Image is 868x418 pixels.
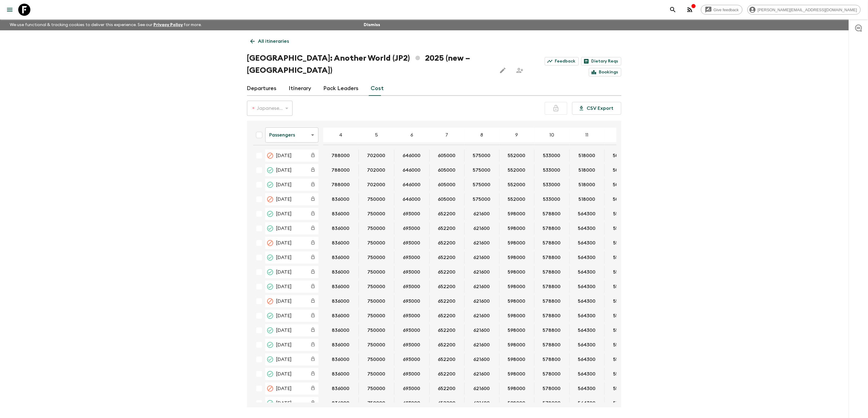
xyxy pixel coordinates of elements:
[325,222,357,234] button: 836000
[359,222,394,234] div: 22 Mar 2025; 5
[536,368,568,380] button: 578000
[501,179,533,191] button: 552000
[550,131,554,139] p: 10
[570,193,605,205] div: 11 Mar 2025; 11
[571,193,602,205] button: 518000
[266,268,274,276] svg: Completed
[394,251,430,264] div: 29 Mar 2025; 6
[501,353,533,366] button: 598000
[325,339,357,351] button: 836000
[359,193,394,205] div: 11 Mar 2025; 5
[396,368,428,380] button: 693000
[394,164,430,176] div: 15 Feb 2025; 6
[325,281,357,293] button: 836000
[571,237,603,249] button: 564300
[266,341,274,349] svg: Completed
[410,131,413,139] p: 6
[266,225,274,232] svg: Completed
[307,194,318,205] div: Costs are fixed. The departure date (11 Mar 2025) has passed
[606,208,638,220] button: 550000
[605,150,640,162] div: 18 Jan 2025; 12
[499,150,534,162] div: 18 Jan 2025; 9
[276,181,292,188] span: [DATE]
[394,208,430,220] div: 15 Mar 2025; 6
[431,251,463,264] button: 652200
[501,208,533,220] button: 598000
[466,339,497,351] button: 621600
[396,266,428,278] button: 693000
[323,208,359,220] div: 15 Mar 2025; 4
[605,208,640,220] div: 15 Mar 2025; 12
[499,251,534,264] div: 29 Mar 2025; 9
[606,164,639,176] button: 504000
[466,310,497,322] button: 621600
[465,251,499,264] div: 29 Mar 2025; 8
[536,383,568,395] button: 578000
[431,164,463,176] button: 605000
[534,193,570,205] div: 11 Mar 2025; 10
[605,179,640,191] div: 08 Mar 2025; 12
[501,237,533,249] button: 598000
[430,164,465,176] div: 15 Feb 2025; 7
[307,223,318,234] div: Costs are fixed. The departure date (22 Mar 2025) has passed
[394,179,430,191] div: 08 Mar 2025; 6
[536,222,568,234] button: 578800
[572,102,621,115] button: CSV Export
[605,222,640,234] div: 22 Mar 2025; 12
[747,5,861,15] div: [PERSON_NAME][EMAIL_ADDRESS][DOMAIN_NAME]
[606,150,639,162] button: 504000
[307,252,318,263] div: Costs are fixed. The departure date (29 Mar 2025) has passed
[534,208,570,220] div: 15 Mar 2025; 10
[360,353,393,366] button: 750000
[431,150,463,162] button: 605000
[396,339,428,351] button: 693000
[396,251,428,264] button: 693000
[360,281,393,293] button: 750000
[570,150,605,162] div: 18 Jan 2025; 11
[571,324,603,336] button: 564300
[431,281,463,293] button: 652200
[360,251,393,264] button: 750000
[265,126,318,143] div: Passengers
[501,339,533,351] button: 598000
[266,283,274,290] svg: Completed
[431,237,463,249] button: 652200
[571,310,603,322] button: 564300
[466,150,498,162] button: 575000
[606,266,638,278] button: 550000
[465,150,499,162] div: 18 Jan 2025; 8
[466,324,497,336] button: 621600
[323,251,359,264] div: 29 Mar 2025; 4
[324,81,359,96] a: Pack Leaders
[536,281,568,293] button: 578800
[325,310,357,322] button: 836000
[667,4,679,16] button: search adventures
[534,150,570,162] div: 18 Jan 2025; 10
[394,150,430,162] div: 18 Jan 2025; 6
[481,131,483,139] p: 8
[499,237,534,249] div: 25 Mar 2025; 9
[571,164,602,176] button: 518000
[359,179,394,191] div: 08 Mar 2025; 5
[253,129,265,141] div: Select all
[323,179,359,191] div: 08 Mar 2025; 4
[499,193,534,205] div: 11 Mar 2025; 9
[534,237,570,249] div: 25 Mar 2025; 10
[430,179,465,191] div: 08 Mar 2025; 7
[266,152,274,159] svg: Cancelled
[325,324,357,336] button: 836000
[501,397,533,409] button: 598000
[536,266,568,278] button: 578800
[324,164,357,176] button: 788000
[431,339,463,351] button: 652200
[536,295,568,307] button: 578800
[359,150,394,162] div: 18 Jan 2025; 5
[466,237,497,249] button: 621600
[431,208,463,220] button: 652200
[466,179,498,191] button: 575000
[360,324,393,336] button: 750000
[536,193,568,205] button: 533000
[430,251,465,264] div: 29 Mar 2025; 7
[325,237,357,249] button: 836000
[430,237,465,249] div: 25 Mar 2025; 7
